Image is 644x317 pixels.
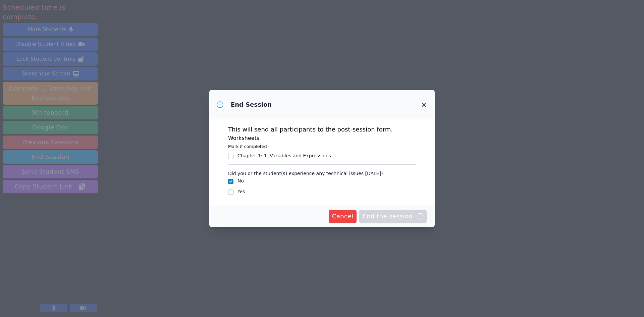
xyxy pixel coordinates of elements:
p: This will send all participants to the post-session form. [228,125,416,134]
h3: Worksheets [228,134,416,142]
label: No [237,178,244,183]
button: End the session [359,210,427,223]
h3: End Session [231,101,272,109]
legend: Did you or the student(s) experience any technical issues [DATE]? [228,167,383,177]
small: Mark if completed [228,144,267,149]
span: Cancel [332,212,354,221]
div: Chapter 1 : 1. Variables and Expressions [237,152,331,159]
button: Cancel [329,210,357,223]
span: End the session [363,212,423,221]
label: Yes [237,189,245,194]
